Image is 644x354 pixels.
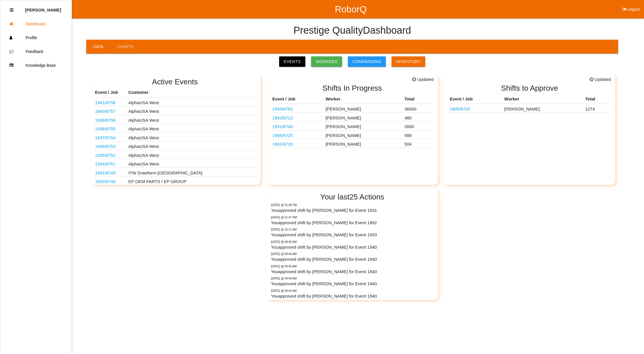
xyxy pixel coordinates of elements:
p: You approved shift by [PERSON_NAME] for Event 1933 [271,232,434,238]
td: 10301666 [271,130,324,139]
td: AlphaUSA West [127,159,256,168]
th: Event / Job [94,88,127,97]
p: You approved shift by [PERSON_NAME] for Event 1940 [271,293,434,300]
a: 1934/6751 [95,161,116,166]
p: You approved shift by [PERSON_NAME] for Event 1931 [271,207,434,214]
a: 1905/6725 [272,133,293,138]
td: S1391 [94,150,127,159]
a: 1937/6754 [95,135,116,140]
td: 1274 [584,104,611,113]
p: Friday @ 09:44 AM [271,289,434,293]
td: [PERSON_NAME] [324,121,403,130]
p: You approved shift by [PERSON_NAME] for Event 1940 [271,281,434,287]
td: [PERSON_NAME] [503,104,584,113]
div: Close [10,3,14,17]
h2: Shifts In Progress [271,84,434,92]
a: 1935/6752 [95,153,116,158]
th: Total [584,94,611,104]
a: 1931/6749 [272,124,293,129]
td: S2070-02 [94,141,127,150]
td: AlphaUSA West [127,132,256,141]
a: 1931/6749 [95,170,116,175]
a: 1935/6752 [272,106,293,111]
td: 504 [403,139,434,148]
tr: PJ6B S045A76 AG3JA6 [271,139,434,148]
tr: 68427781AA; 68340793AA [271,113,434,121]
p: Friday @ 01:48 PM [271,203,434,207]
p: Friday @ 10:11 AM [271,227,434,232]
p: You approved shift by [PERSON_NAME] for Event 1940 [271,244,434,251]
th: Customer [127,88,256,97]
tr: TI PN HYSO0086AAF00 -ITW PN 5463 [271,121,434,130]
td: 68427781AA; 68340793AA [271,113,324,121]
p: You approved shift by [PERSON_NAME] for Event 1940 [271,256,434,263]
a: Data [86,40,110,54]
th: Worker [503,94,584,104]
a: Companions [348,56,386,67]
a: Knowledge Base [0,58,72,72]
th: Event / Job [271,94,324,104]
td: [PERSON_NAME] [324,113,403,121]
td: AlphaUSA West [127,97,256,106]
th: Total [403,94,434,104]
a: Inventory [392,56,425,67]
td: AlphaUSA West [127,115,256,124]
p: You approved shift by [PERSON_NAME] for Event 1892 [271,220,434,226]
td: [PERSON_NAME] [324,130,403,139]
a: Charts [110,40,140,54]
h2: Your last 25 Actions [271,193,434,201]
p: Diana Harris [25,3,61,12]
a: 1930/6748 [95,179,116,184]
td: 480 [403,113,434,121]
a: Events [279,56,305,67]
a: Workers [311,56,342,67]
p: Friday @ 01:47 PM [271,215,434,220]
a: Feedback [0,45,72,58]
a: 1905/6725 [450,106,470,111]
td: S1873 [94,97,127,106]
td: PJ6B S045A76 AG3JA6 [271,139,324,148]
a: 1892/6712 [272,115,293,120]
span: Updated [412,76,434,83]
td: [PERSON_NAME] [324,104,403,113]
p: Friday @ 09:45 AM [271,276,434,281]
td: ITW Drawform-[GEOGRAPHIC_DATA] [127,168,256,176]
td: 36000 [403,104,434,113]
p: Friday @ 09:46 AM [271,264,434,269]
td: TI PN HYSO0086AAF00 -ITW PN 5463 [271,121,324,130]
th: Worker [324,94,403,104]
td: K13360 [94,106,127,115]
p: Friday @ 09:46 AM [271,252,434,256]
td: BA1194-02 [94,124,127,133]
tr: 10301666 [271,130,434,139]
h4: Prestige Quality Dashboard [294,25,411,36]
h2: Active Events [94,78,256,86]
tr: S1391 [271,104,434,113]
td: S2050-00 [94,115,127,124]
a: 1939/6756 [95,118,116,123]
td: [PERSON_NAME] [324,139,403,148]
p: You approved shift by [PERSON_NAME] for Event 1940 [271,269,434,275]
td: K9250H [94,132,127,141]
td: 588 [403,130,434,139]
td: S1391 [271,104,324,113]
td: TI PN HYSO0086AAF00 -ITW PN 5463 [94,168,127,176]
td: S2026-01 [94,159,127,168]
th: Event / Job [448,94,503,104]
td: 2600 [403,121,434,130]
td: AlphaUSA West [127,124,256,133]
a: 1938/6755 [95,126,116,131]
p: Friday @ 09:46 AM [271,240,434,244]
a: 1901/6720 [272,142,293,146]
td: AlphaUSA West [127,106,256,115]
a: Dashboard [0,17,72,31]
td: AlphaUSA West [127,141,256,150]
span: Updated [590,76,611,83]
a: Profile [0,31,72,45]
h2: Shifts to Approve [448,84,611,92]
tr: 10301666 [448,104,611,113]
a: 1936/6753 [95,144,116,149]
td: AlphaUSA West [127,150,256,159]
a: 1940/6757 [95,109,116,114]
td: 6576306022 [94,176,127,185]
